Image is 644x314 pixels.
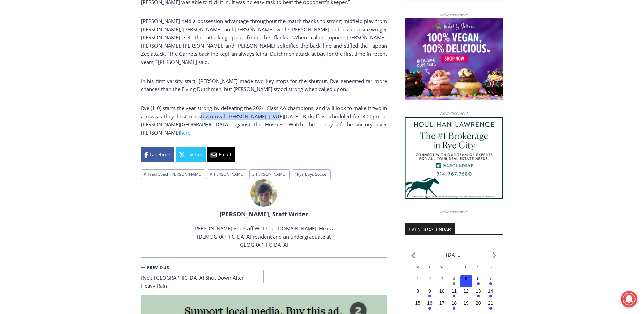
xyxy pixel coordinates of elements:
[460,265,472,275] div: Friday
[484,287,497,300] button: 14 Has events
[441,276,443,281] time: 3
[180,129,190,136] a: here
[493,252,496,259] a: Next month
[488,288,493,294] time: 14
[141,147,174,162] a: Facebook
[249,169,289,180] a: #[PERSON_NAME]
[477,265,479,269] span: S
[141,263,387,290] nav: Posts
[433,209,475,215] span: Advertisement
[207,147,235,162] a: Email
[405,223,455,235] h2: Events Calendar
[207,169,247,180] a: #[PERSON_NAME]
[294,171,297,177] span: #
[477,276,480,281] time: 6
[472,275,484,287] button: 6 Has events
[433,110,475,117] span: Advertisement
[427,300,433,306] time: 16
[411,300,424,312] button: 15
[489,265,492,269] span: S
[405,117,503,199] img: Houlihan Lawrence The #1 Brokerage in Rye City
[452,300,457,306] time: 18
[484,300,497,312] button: 21 Has events
[436,287,448,300] button: 10
[453,307,455,310] em: Has events
[416,276,419,281] time: 1
[440,265,443,269] span: W
[436,300,448,312] button: 17
[411,252,415,259] a: Previous month
[428,276,431,281] time: 2
[411,287,424,300] button: 8
[416,265,419,269] span: M
[424,287,436,300] button: 9 Has events
[472,265,484,275] div: Saturday
[429,265,431,269] span: T
[416,288,419,294] time: 8
[141,104,387,137] p: Rye (1-0) starts the year strong by defeating the 2024 Class AA champions, and will look to make ...
[453,282,455,285] em: Has events
[210,171,213,177] span: #
[141,77,387,93] p: In his first varsity start, [PERSON_NAME] made two key stops for the shutout. Rye generated far m...
[163,66,329,85] a: Intern @ [DOMAIN_NAME]
[405,18,503,101] img: Baked by Melissa
[433,12,475,18] span: Advertisement
[489,282,492,285] em: Has events
[453,295,455,297] em: Has events
[292,169,331,180] a: #Rye Boys Soccer
[489,295,492,297] em: Has events
[489,307,492,310] em: Has events
[424,275,436,287] button: 2
[472,287,484,300] button: 13 Has events
[460,287,472,300] button: 12
[141,263,264,290] a: PreviousRye’s [GEOGRAPHIC_DATA] Shut Down After Heavy Rain
[439,288,445,294] time: 10
[448,265,460,275] div: Thursday
[448,300,460,312] button: 18 Has events
[252,171,255,177] span: #
[141,169,205,180] a: #Head Coach [PERSON_NAME]
[484,265,497,275] div: Sunday
[411,275,424,287] button: 1
[477,295,480,297] em: Has events
[439,300,445,306] time: 17
[476,300,481,306] time: 20
[415,300,420,306] time: 15
[0,68,68,85] a: Open Tues. - Sun. [PHONE_NUMBER]
[448,287,460,300] button: 11 Has events
[171,0,321,66] div: "At the 10am stand-up meeting, each intern gets a chance to take [PERSON_NAME] and the other inte...
[488,300,493,306] time: 21
[144,171,146,177] span: #
[428,295,431,297] em: Has events
[465,276,467,281] time: 5
[484,275,497,287] button: 7 Has events
[448,275,460,287] button: 4 Has events
[463,288,469,294] time: 12
[436,265,448,275] div: Wednesday
[428,307,431,310] em: Has events
[476,288,481,294] time: 13
[453,276,455,281] time: 4
[489,276,492,281] time: 7
[465,265,467,269] span: F
[250,179,277,207] img: (PHOTO: MyRye.com 2024 Head Intern, Editor and now Staff Writer Charlie Morris. Contributed.)Char...
[424,265,436,275] div: Tuesday
[220,210,308,218] a: [PERSON_NAME], Staff Writer
[141,17,387,66] p: [PERSON_NAME] held a possession advantage throughout the match thanks to strong midfield play fro...
[452,288,457,294] time: 11
[424,300,436,312] button: 16 Has events
[411,265,424,275] div: Monday
[141,264,169,271] small: Previous
[2,70,67,96] span: Open Tues. - Sun. [PHONE_NUMBER]
[428,288,431,294] time: 9
[463,300,469,306] time: 19
[460,300,472,312] button: 19
[472,300,484,312] button: 20
[436,275,448,287] button: 3
[477,282,480,285] em: Has events
[453,265,455,269] span: T
[460,275,472,287] button: 5
[176,147,206,162] a: Twitter
[178,68,315,83] span: Intern @ [DOMAIN_NAME]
